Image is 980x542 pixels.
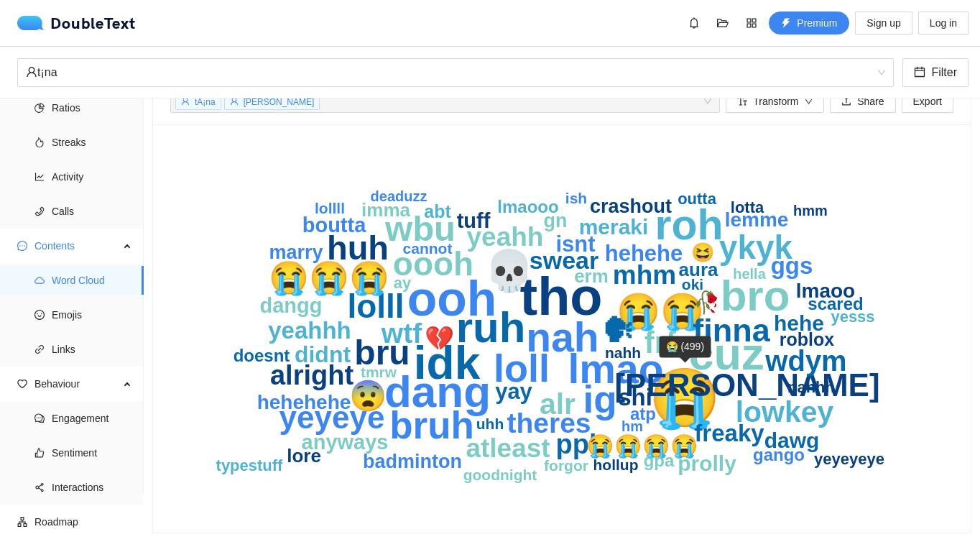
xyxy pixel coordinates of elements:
text: outta [678,190,717,208]
span: apartment [17,517,27,527]
text: erm [574,265,609,287]
span: Interactions [52,473,132,502]
span: Sentiment [52,438,132,467]
text: ppl [556,429,597,459]
text: dang [384,367,491,416]
text: 🗣 [601,312,634,349]
text: bruh [389,404,474,446]
img: logo [17,16,50,30]
text: dawg [764,428,820,452]
text: atleast [466,433,550,463]
text: ggs [771,252,813,279]
span: heart [17,379,27,389]
span: Roadmap [34,507,132,536]
text: swear [530,247,598,274]
span: bell [683,17,705,29]
span: Sign up [866,15,900,31]
a: logoDoubleText [17,16,136,30]
span: link [34,344,45,354]
span: Emojis [52,300,132,329]
text: lolll [347,288,404,325]
text: lowkey [736,395,834,428]
text: 😭😭😭 [269,259,390,298]
text: hm [621,418,643,434]
text: shi [618,384,652,410]
span: Ratios [52,93,132,122]
text: ig [583,378,616,421]
span: tÂ¡na [195,97,216,107]
text: lmao [568,346,663,392]
text: yeyeyeye [814,450,884,468]
text: 😨 [349,378,387,414]
span: appstore [741,17,762,29]
text: 💔 [425,324,455,353]
span: user [230,97,239,106]
span: [PERSON_NAME] [244,97,315,107]
span: Transform [753,93,798,109]
button: thunderboltPremium [769,12,849,35]
text: dangg [260,294,323,317]
text: oooh [393,245,473,283]
text: goodnight [463,467,537,483]
text: typestuff [216,456,284,474]
text: bro [721,272,790,320]
button: Log in [918,12,969,35]
span: t¡na [26,59,885,86]
text: boutta [302,213,366,236]
span: cloud [34,275,45,285]
span: font-size [737,96,747,108]
text: deaduzz [371,188,427,204]
div: t¡na [26,59,872,86]
span: Premium [797,15,837,31]
text: huh [327,229,389,267]
text: anyways [302,431,389,454]
text: roblox [780,329,834,349]
span: message [17,241,27,251]
text: lemme [725,208,789,231]
text: lollll [315,200,345,216]
text: yeahhh [268,317,351,344]
span: Calls [52,197,132,226]
span: Contents [34,231,119,260]
text: abt [424,201,451,221]
text: loll [494,346,550,390]
text: atp [630,404,656,423]
text: oki [682,276,703,293]
text: ay [394,274,412,292]
text: yesss [831,308,874,326]
text: scared [808,294,863,313]
text: yay [495,379,532,404]
text: tmrw [361,364,397,380]
text: [PERSON_NAME] [614,367,879,403]
text: wbu [384,209,456,248]
span: down [805,98,813,107]
span: calendar [914,66,925,80]
button: folder-open [711,12,734,35]
span: phone [34,206,45,216]
text: ish [565,190,587,206]
button: Sign up [855,12,912,35]
text: 😆 [691,241,715,264]
span: thunderbolt [781,18,791,29]
span: pie-chart [34,103,45,113]
text: nahh [605,344,641,361]
text: tuff [457,209,491,232]
text: hehehehe [257,391,351,413]
span: Activity [52,162,132,191]
button: Export [902,90,953,113]
span: fire [34,137,45,147]
span: upload [841,96,851,108]
span: smile [34,310,45,320]
text: hehe [774,311,824,335]
text: aura [679,259,718,280]
text: bru [354,334,410,372]
text: meraki [579,215,649,239]
text: gpa [644,451,675,470]
text: 😭😭 [616,290,705,333]
text: forgor [544,457,588,474]
text: lore [287,445,321,467]
span: Engagement [52,404,132,433]
span: folder-open [712,17,734,29]
text: imma [361,199,410,221]
text: 🥀 [693,290,721,316]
